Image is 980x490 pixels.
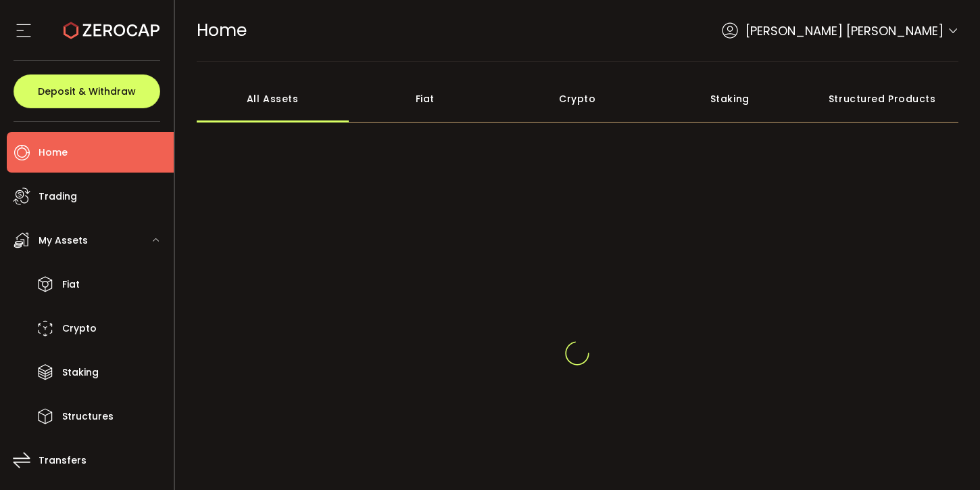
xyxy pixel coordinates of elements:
[654,75,806,122] div: Staking
[38,87,136,96] span: Deposit & Withdraw
[14,74,160,108] button: Deposit & Withdraw
[62,363,99,382] span: Staking
[39,187,77,206] span: Trading
[39,451,87,470] span: Transfers
[62,275,80,294] span: Fiat
[62,319,97,338] span: Crypto
[197,75,349,122] div: All Assets
[806,75,959,122] div: Structured Products
[62,407,114,426] span: Structures
[501,75,654,122] div: Crypto
[745,22,944,40] span: [PERSON_NAME] [PERSON_NAME]
[39,231,88,250] span: My Assets
[349,75,501,122] div: Fiat
[39,143,68,162] span: Home
[197,18,247,42] span: Home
